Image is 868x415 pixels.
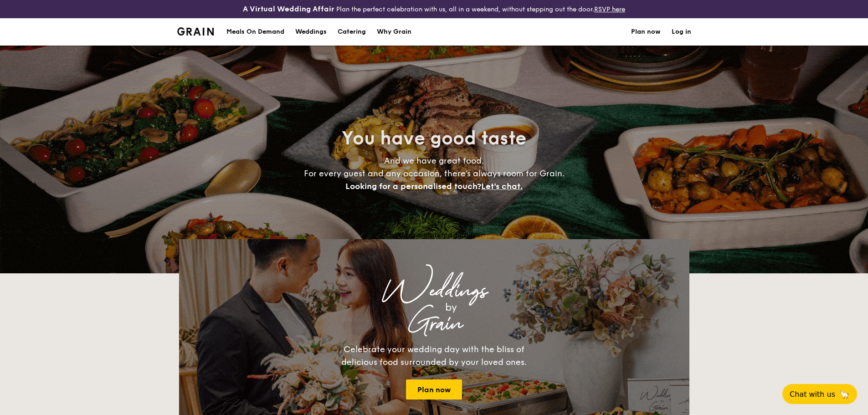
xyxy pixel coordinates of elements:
div: Plan the perfect celebration with us, all in a weekend, without stepping out the door. [172,4,697,15]
a: Plan now [406,379,462,400]
div: Grain [259,316,609,332]
img: Grain [177,27,214,36]
h4: A Virtual Wedding Affair [243,4,334,15]
div: by [293,299,609,316]
span: 🦙 [839,389,850,400]
a: Plan now [631,18,661,46]
span: You have good taste [342,128,526,149]
a: Why Grain [371,18,417,46]
div: Weddings [259,283,609,299]
div: Weddings [295,18,327,46]
a: Log in [672,18,691,46]
button: Chat with us🦙 [782,384,857,404]
a: Weddings [290,18,332,46]
div: Meals On Demand [226,18,284,46]
div: Why Grain [377,18,411,46]
span: Let's chat. [481,181,523,191]
a: Meals On Demand [221,18,290,46]
span: Chat with us [790,390,835,399]
a: Logotype [177,27,214,36]
div: Celebrate your wedding day with the bliss of delicious food surrounded by your loved ones. [332,343,537,369]
h1: Catering [338,18,366,46]
a: RSVP here [594,5,625,13]
span: And we have great food. For every guest and any occasion, there’s always room for Grain. [304,156,565,191]
span: Looking for a personalised touch? [345,181,481,191]
div: Loading menus magically... [179,231,689,239]
a: Catering [332,18,371,46]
